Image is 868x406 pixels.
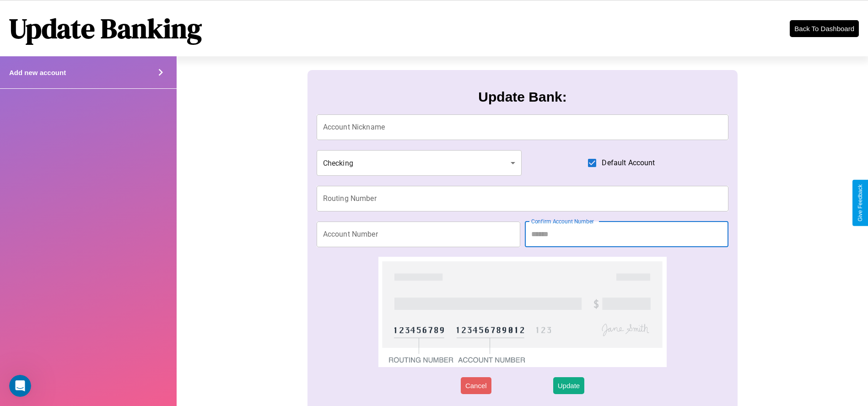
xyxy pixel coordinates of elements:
[378,257,667,367] img: check
[478,89,566,105] h3: Update Bank:
[317,150,522,176] div: Checking
[602,157,655,168] span: Default Account
[553,377,584,394] button: Update
[9,10,202,47] h1: Update Banking
[9,69,66,76] h4: Add new account
[9,375,31,397] iframe: Intercom live chat
[531,217,594,225] label: Confirm Account Number
[461,377,491,394] button: Cancel
[857,184,863,222] div: Give Feedback
[790,20,859,37] button: Back To Dashboard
